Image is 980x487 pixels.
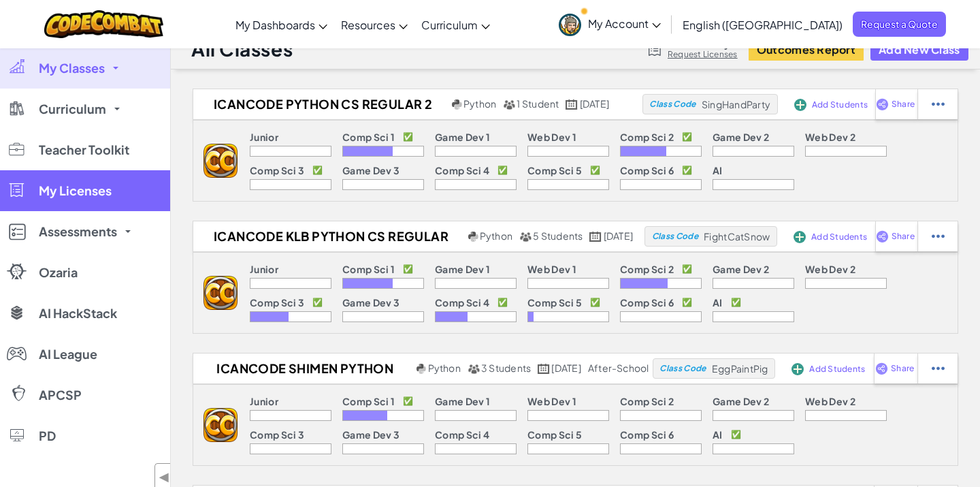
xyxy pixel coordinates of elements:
p: Comp Sci 6 [620,297,674,308]
p: Comp Sci 4 [435,165,489,176]
p: AI [713,297,723,308]
p: ✅ [731,429,741,440]
span: My Account [588,16,661,31]
p: Game Dev 1 [435,131,490,142]
span: Python [463,97,496,110]
a: My Dashboards [229,6,334,43]
span: My Classes [39,62,105,74]
a: ICanCode Python CS Regular 2 Python 1 Student [DATE] [193,94,642,114]
p: ✅ [312,297,323,308]
a: Resources [334,6,414,43]
span: EggPaintPig [712,362,768,375]
span: [DATE] [604,230,633,242]
p: AI [713,165,723,176]
p: Comp Sci 3 [250,297,304,308]
img: calendar.svg [566,99,578,110]
p: Comp Sci 5 [527,429,582,440]
p: Game Dev 3 [342,165,399,176]
img: MultipleUsers.png [519,232,532,242]
span: Ozaria [39,266,78,279]
a: ICanCode KLB Python CS Regular Python 5 Students [DATE] [193,226,644,247]
a: ICanCode Shimen Python CS Regular Python 3 Students [DATE] after-school [193,358,653,379]
img: IconAddStudents.svg [791,363,804,375]
p: ✅ [590,165,600,176]
span: Assessments [39,225,117,238]
p: Web Dev 1 [527,131,576,142]
button: Outcomes Report [749,38,864,61]
p: Web Dev 2 [805,131,855,142]
p: Comp Sci 4 [435,429,489,440]
p: ✅ [682,165,692,176]
span: Teacher Toolkit [39,144,129,156]
span: Add Students [812,101,868,109]
p: Junior [250,264,278,274]
a: Curriculum [414,6,497,43]
p: Web Dev 1 [527,396,576,407]
p: ✅ [312,165,323,176]
h2: ICanCode Shimen Python CS Regular [193,358,413,379]
img: CodeCombat logo [44,10,163,38]
p: Game Dev 1 [435,396,490,407]
span: Add Students [809,365,865,373]
button: Add New Class [870,38,968,61]
p: Comp Sci 5 [527,297,582,308]
p: Comp Sci 1 [342,264,395,274]
p: Comp Sci 1 [342,396,395,407]
img: IconAddStudents.svg [794,99,806,111]
img: MultipleUsers.png [503,99,515,110]
p: Comp Sci 2 [620,131,674,142]
span: 3 Students [481,362,531,374]
img: IconShare_Purple.svg [875,362,888,375]
p: ✅ [590,297,600,308]
span: Add Students [811,233,867,241]
p: Game Dev 2 [713,131,769,142]
a: English ([GEOGRAPHIC_DATA]) [676,6,849,43]
p: ✅ [403,396,413,407]
p: Web Dev 1 [527,264,576,274]
h2: ICanCode KLB Python CS Regular [193,226,465,247]
span: My Dashboards [235,18,315,32]
p: Game Dev 3 [342,297,399,308]
p: ✅ [682,264,692,274]
span: Share [892,100,915,108]
p: Comp Sci 2 [620,396,674,407]
p: ✅ [682,131,692,142]
span: [DATE] [551,362,581,374]
a: Request Licenses [668,49,740,60]
a: Request a Quote [853,12,946,37]
img: IconStudentEllipsis.svg [932,230,945,242]
span: Python [480,230,512,242]
p: Web Dev 2 [805,264,855,274]
span: English ([GEOGRAPHIC_DATA]) [683,18,843,32]
p: Junior [250,131,278,142]
p: ✅ [682,297,692,308]
p: Game Dev 2 [713,396,769,407]
div: after-school [588,362,649,375]
p: Game Dev 2 [713,264,769,274]
span: Share [891,364,914,373]
img: calendar.svg [589,232,602,242]
span: Class Code [659,364,706,373]
p: ✅ [403,264,413,274]
span: Class Code [652,232,698,240]
p: Comp Sci 6 [620,165,674,176]
img: logo [203,408,238,442]
img: calendar.svg [538,364,550,374]
a: My Account [552,3,668,46]
img: logo [203,144,238,178]
h2: ICanCode Python CS Regular 2 [193,94,448,114]
p: Comp Sci 4 [435,297,489,308]
img: python.png [468,232,478,242]
img: logo [203,276,238,310]
p: Comp Sci 6 [620,429,674,440]
span: Resources [341,18,395,32]
span: Curriculum [421,18,478,32]
img: python.png [416,364,427,374]
span: My Licenses [39,185,112,197]
span: Python [428,362,461,374]
p: Comp Sci 3 [250,429,304,440]
h1: All Classes [191,36,293,62]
